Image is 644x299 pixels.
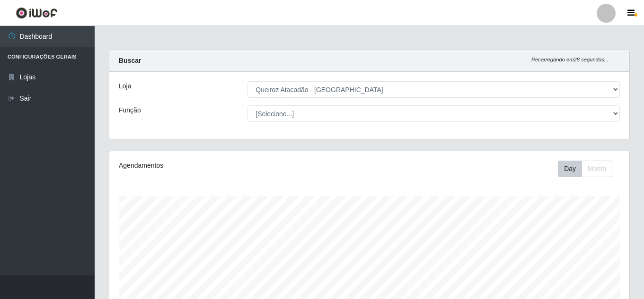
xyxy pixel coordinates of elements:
[582,161,612,177] button: Month
[119,105,141,115] label: Função
[558,161,612,177] div: First group
[16,7,58,19] img: CoreUI Logo
[558,161,620,177] div: Toolbar with button groups
[119,81,131,91] label: Loja
[119,161,319,171] div: Agendamentos
[119,57,141,64] strong: Buscar
[531,57,609,62] i: Recarregando em 28 segundos...
[558,161,582,177] button: Day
